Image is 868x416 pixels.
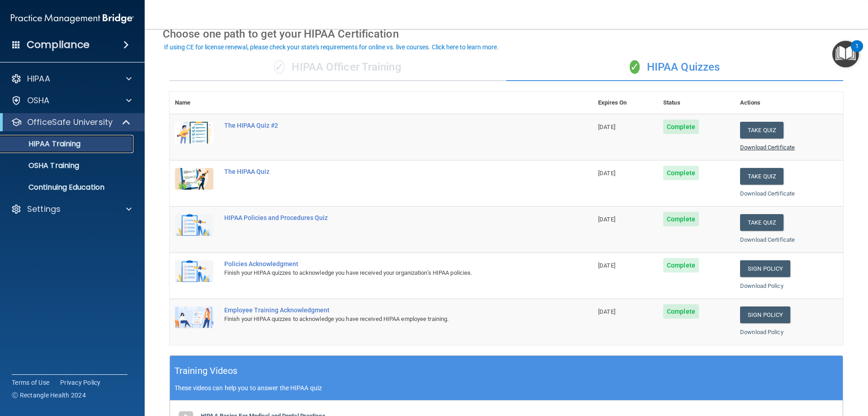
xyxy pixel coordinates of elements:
p: These videos can help you to answer the HIPAA quiz [175,384,838,392]
div: Finish your HIPAA quizzes to acknowledge you have received HIPAA employee training. [224,314,547,325]
div: 1 [855,46,859,58]
span: Complete [663,166,699,180]
h4: Compliance [27,38,90,51]
button: If using CE for license renewal, please check your state's requirements for online vs. live cours... [163,43,500,52]
a: Privacy Policy [60,378,101,387]
button: Take Quiz [740,168,783,185]
th: Status [658,92,735,114]
p: Settings [27,204,61,215]
p: HIPAA Training [6,139,80,148]
button: Open Resource Center, 1 new notification [832,41,859,67]
span: Complete [663,258,699,273]
p: Continuing Education [6,183,129,192]
div: If using CE for license renewal, please check your state's requirements for online vs. live cours... [164,44,499,50]
a: Sign Policy [740,306,790,323]
span: Complete [663,120,699,134]
div: HIPAA Policies and Procedures Quiz [224,214,547,221]
th: Actions [735,92,843,114]
span: Ⓒ Rectangle Health 2024 [12,391,86,400]
div: Policies Acknowledgment [224,260,547,268]
a: Terms of Use [12,378,49,387]
th: Name [170,92,219,114]
span: [DATE] [598,170,615,177]
a: Settings [11,204,132,215]
span: [DATE] [598,262,615,269]
p: OSHA [27,95,50,106]
th: Expires On [593,92,658,114]
div: Choose one path to get your HIPAA Certification [163,21,850,47]
div: Finish your HIPAA quizzes to acknowledge you have received your organization’s HIPAA policies. [224,268,547,278]
h5: Training Videos [175,363,238,379]
a: Download Certificate [740,144,795,151]
a: Download Certificate [740,236,795,243]
span: Complete [663,304,699,319]
a: Sign Policy [740,260,790,277]
a: OSHA [11,95,132,106]
div: The HIPAA Quiz [224,168,547,175]
span: Complete [663,212,699,226]
span: ✓ [274,60,284,74]
div: HIPAA Quizzes [506,54,843,81]
button: Take Quiz [740,214,783,231]
div: HIPAA Officer Training [170,54,506,81]
a: Download Policy [740,282,783,289]
span: [DATE] [598,124,615,130]
span: [DATE] [598,308,615,315]
a: HIPAA [11,73,132,84]
a: Download Certificate [740,190,795,197]
button: Take Quiz [740,122,783,139]
p: OSHA Training [6,161,79,170]
div: The HIPAA Quiz #2 [224,122,547,129]
img: PMB logo [11,10,134,28]
span: [DATE] [598,216,615,223]
a: Download Policy [740,329,783,335]
div: Employee Training Acknowledgment [224,306,547,314]
p: OfficeSafe University [27,117,113,128]
a: OfficeSafe University [11,117,131,128]
p: HIPAA [27,73,50,84]
span: ✓ [630,60,640,74]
